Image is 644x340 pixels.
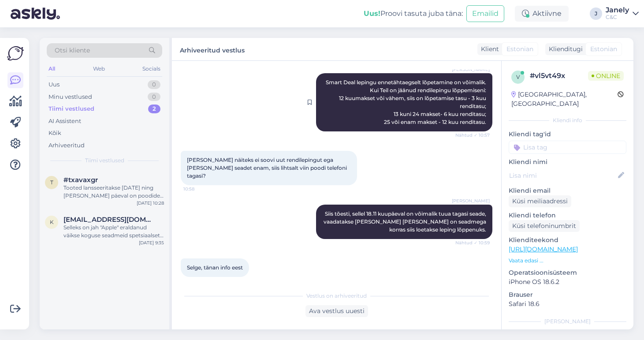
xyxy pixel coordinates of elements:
span: 10:59 [183,277,216,284]
div: Kõik [48,129,61,138]
input: Lisa tag [509,141,626,154]
button: Emailid [466,5,504,22]
span: Otsi kliente [55,46,90,55]
p: Operatsioonisüsteem [509,268,626,277]
span: #txavaxgr [63,176,98,184]
div: [DATE] 10:28 [137,200,164,206]
div: Tooted lansseeritakse [DATE] ning [PERSON_NAME] päeval on poodides olemas näidismudelid ning jõua... [63,184,164,200]
span: Estonian [506,45,533,54]
div: Küsi telefoninumbrit [509,220,580,232]
div: [PERSON_NAME] [509,318,626,325]
b: Uus! [364,9,380,18]
div: Küsi meiliaadressi [509,195,571,207]
div: J [590,7,602,20]
p: Safari 18.6 [509,299,626,309]
span: Estonian [590,45,617,54]
p: Kliendi telefon [509,211,626,220]
div: Web [91,63,107,75]
div: # vl5vt49x [530,71,588,81]
div: Arhiveeritud [48,141,85,150]
div: Selleks on jah "Apple" eraldanud väikse koguse seadmeid spetsiaalset selleks launchiks ega mõjuta... [63,224,164,239]
span: Siis tõesti, sellel 18.11 kuupäeval on võimalik tuua tagasi seade, vaadatakse [PERSON_NAME] [PERS... [324,210,488,233]
div: 0 [148,93,160,101]
a: JanelyC&C [606,7,639,21]
p: Brauser [509,290,626,299]
span: Selge, tänan info eest [187,264,243,271]
span: v [516,74,520,80]
div: C&C [606,14,629,21]
p: Vaata edasi ... [509,257,626,265]
div: Aktiivne [515,6,569,22]
div: Klient [477,45,499,54]
img: Askly Logo [7,45,24,62]
div: [GEOGRAPHIC_DATA], [GEOGRAPHIC_DATA] [511,90,618,108]
span: Online [588,71,624,81]
p: Kliendi email [509,186,626,195]
input: Lisa nimi [509,171,616,180]
div: Kliendi info [509,116,626,124]
div: 0 [148,80,160,89]
div: Klienditugi [545,45,583,54]
span: 10:58 [183,186,216,192]
div: All [47,63,57,75]
span: t [50,179,53,186]
span: Tiimi vestlused [85,157,124,164]
span: Nähtud ✓ 10:59 [455,239,490,246]
label: Arhiveeritud vestlus [180,43,245,55]
span: [PERSON_NAME] [452,198,490,204]
div: Proovi tasuta juba täna: [364,8,463,19]
span: Smart Deal lepingu ennetähtaegselt lõpetamine on võimalik. Kui Teil on jäänud rendilepingu lõppem... [326,79,488,125]
div: Tiimi vestlused [48,105,94,113]
div: Minu vestlused [48,93,92,101]
span: [PERSON_NAME] näiteks ei soovi uut rendilepingut ega [PERSON_NAME] seadet enam, siis lihtsalt vii... [187,157,348,179]
p: iPhone OS 18.6.2 [509,277,626,287]
div: Janely [606,7,629,14]
span: Nähtud ✓ 10:57 [455,132,490,138]
p: Klienditeekond [509,235,626,245]
div: Uus [48,80,60,89]
a: [URL][DOMAIN_NAME] [509,245,578,253]
div: Socials [141,63,162,75]
div: 2 [148,105,160,113]
div: AI Assistent [48,117,81,126]
span: Vestlus on arhiveeritud [306,292,367,300]
div: Ava vestlus uuesti [305,305,368,317]
p: Kliendi tag'id [509,130,626,139]
span: K [50,219,54,225]
div: [DATE] 9:35 [139,239,164,246]
p: Kliendi nimi [509,157,626,167]
span: [PERSON_NAME] [452,66,490,73]
span: Kaur@bentte.com [63,216,155,224]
